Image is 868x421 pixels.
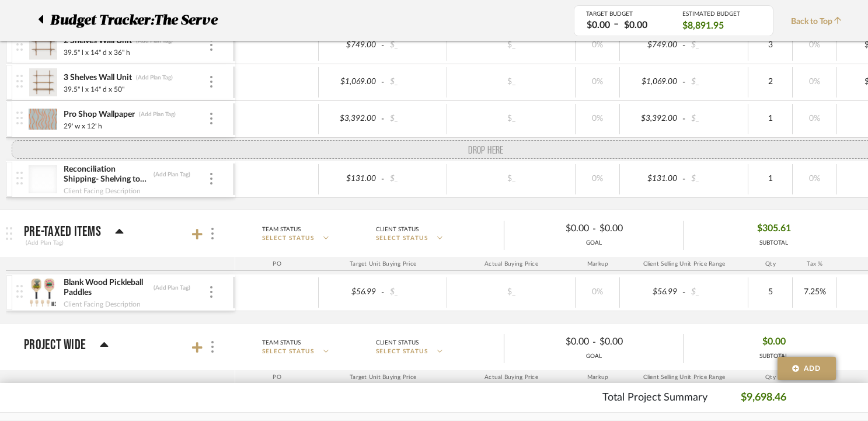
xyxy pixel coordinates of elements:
[681,40,688,51] span: -
[576,257,620,271] div: Markup
[576,370,620,384] div: Markup
[796,110,833,127] div: 0%
[376,338,419,348] div: Client Status
[6,10,868,210] div: Pro Shop(Add Plan Tag)Team StatusSELECT STATUSClient StatusSELECT STATUS$0.00-$0.00GOAL$8,932.00S...
[681,113,688,125] span: -
[479,74,543,91] div: $_
[322,37,379,54] div: $749.00
[50,10,154,31] span: Budget Tracker:
[379,287,386,298] span: -
[63,298,141,310] div: Client Facing Description
[621,19,651,32] div: $0.00
[211,341,214,353] img: 3dots-v.svg
[682,11,761,18] div: ESTIMATED BUDGET
[688,110,745,127] div: $_
[154,10,223,31] p: The Serve
[262,338,301,348] div: Team Status
[63,83,125,95] div: 39.5" l x 14" d x 50"
[688,171,745,187] div: $_
[447,257,576,271] div: Actual Buying Price
[682,19,724,32] span: $8,891.95
[386,74,444,91] div: $_
[479,284,543,301] div: $_
[796,171,833,187] div: 0%
[322,110,379,127] div: $3,392.00
[592,335,596,349] span: -
[688,284,745,301] div: $_
[135,37,173,45] div: (Add Plan Tag)
[748,257,793,271] div: Qty
[386,110,444,127] div: $_
[63,109,135,120] div: Pro Shop Wallpaper
[514,333,592,351] div: $0.00
[681,287,688,298] span: -
[778,357,836,380] button: Add
[681,76,688,88] span: -
[741,390,786,406] p: $9,698.46
[681,173,688,185] span: -
[479,110,543,127] div: $_
[623,37,681,54] div: $749.00
[379,76,386,88] span: -
[596,333,674,351] div: $0.00
[386,284,444,301] div: $_
[623,110,681,127] div: $3,392.00
[6,257,868,323] div: Pre-Taxed Items(Add Plan Tag)Team StatusSELECT STATUSClient StatusSELECT STATUS$0.00-$0.00GOAL$30...
[262,234,315,243] span: SELECT STATUS
[623,171,681,187] div: $131.00
[24,238,65,248] div: (Add Plan Tag)
[504,239,684,248] div: GOAL
[29,105,57,133] img: c481763a-9df0-4939-8300-b2371d2e0a0f_50x50.jpg
[586,11,665,18] div: TARGET BUDGET
[210,39,212,51] img: 3dots-v.svg
[623,284,681,301] div: $56.99
[688,74,745,91] div: $_
[583,19,613,32] div: $0.00
[6,227,12,240] img: grip.svg
[319,370,447,384] div: Target Unit Buying Price
[135,74,173,82] div: (Add Plan Tag)
[235,257,319,271] div: PO
[752,171,789,187] div: 1
[752,74,789,91] div: 2
[16,75,23,88] img: vertical-grip.svg
[235,370,319,384] div: PO
[63,47,131,58] div: 39.5" l x 14" d x 36" h
[791,16,848,28] span: Back to Top
[579,110,616,127] div: 0%
[479,171,543,187] div: $_
[63,185,141,197] div: Client Facing Description
[479,37,543,54] div: $_
[796,74,833,91] div: 0%
[63,72,133,83] div: 3 Shelves Wall Unit
[379,173,386,185] span: -
[514,220,592,238] div: $0.00
[262,224,301,235] div: Team Status
[757,220,791,238] span: $305.61
[796,37,833,54] div: 0%
[620,370,748,384] div: Client Selling Unit Price Range
[376,234,428,243] span: SELECT STATUS
[210,173,212,185] img: 3dots-v.svg
[16,38,23,51] img: vertical-grip.svg
[623,74,681,91] div: $1,069.00
[210,76,212,88] img: 3dots-v.svg
[579,171,616,187] div: 0%
[210,286,212,298] img: 3dots-v.svg
[752,37,789,54] div: 3
[376,224,419,235] div: Client Status
[322,171,379,187] div: $131.00
[211,228,214,239] img: 3dots-v.svg
[762,333,786,351] span: $0.00
[757,239,791,248] div: SUBTOTAL
[24,225,101,239] p: Pre-Taxed Items
[579,74,616,91] div: 0%
[592,222,596,236] span: -
[16,172,23,185] img: vertical-grip.svg
[379,113,386,125] span: -
[29,32,57,60] img: 921357e1-a244-4246-aaf2-1f6e76b92ade_50x50.jpg
[63,164,150,185] div: Reconciliation Shipping- Shelving to Office
[602,390,707,406] p: Total Project Summary
[752,110,789,127] div: 1
[210,113,212,124] img: 3dots-v.svg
